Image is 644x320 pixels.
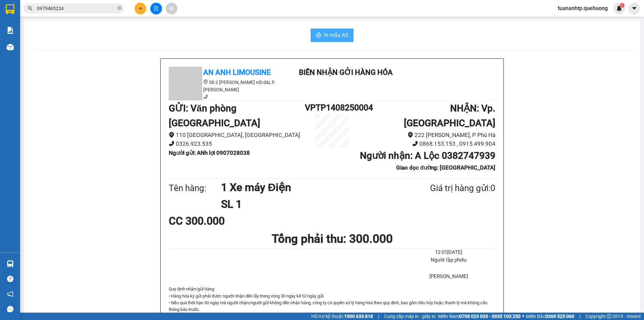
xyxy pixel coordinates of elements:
[305,101,359,114] h1: VPTP1408250004
[579,313,580,320] span: |
[169,6,174,11] span: aim
[169,230,495,248] h1: Tổng phải thu: 300.000
[621,3,623,8] span: 1
[28,6,33,11] span: search
[169,139,305,148] li: 0326.923.535
[378,313,379,320] span: |
[150,3,162,14] button: file-add
[7,44,14,51] img: warehouse-icon
[412,141,418,146] span: phone
[169,103,260,129] b: GỬI : Văn phòng [GEOGRAPHIC_DATA]
[117,6,121,10] span: close-circle
[169,300,495,313] p: • Nếu quá thời hạn 30 ngày mà người nhận/người gửi không đến nhận hàng, công ty có quyền xử lý hà...
[169,141,174,146] span: phone
[438,313,521,320] span: Miền Nam
[344,314,373,319] strong: 1900 633 818
[203,80,208,84] span: environment
[299,68,393,77] b: Biên nhận gởi hàng hóa
[397,181,495,195] div: Giá trị hàng gửi: 0
[7,260,14,267] img: warehouse-icon
[628,3,640,14] button: caret-down
[631,5,637,11] span: caret-down
[169,181,221,195] div: Tên hàng:
[359,131,495,140] li: 222 [PERSON_NAME], P Phủ Hà
[526,313,574,320] span: Miền Bắc
[316,32,321,39] span: printer
[402,256,495,264] li: Người lập phiếu
[522,315,524,318] span: ⚪️
[117,5,121,12] span: close-circle
[169,286,495,320] div: Quy định nhận/gửi hàng :
[360,150,495,161] b: Người nhận : A Lộc 0382747939
[154,6,158,11] span: file-add
[552,4,613,12] span: tuananhtp.quehuong
[169,149,250,156] b: Người gửi : ANh lợi 0907028038
[359,139,495,148] li: 0868.153.153 , 0915.499.904
[169,132,174,138] span: environment
[6,4,14,14] img: logo-vxr
[7,27,14,34] img: solution-icon
[396,164,495,171] b: Giao dọc đường: [GEOGRAPHIC_DATA]
[203,68,271,77] b: An Anh Limousine
[404,103,495,129] b: NHẬN : Vp. [GEOGRAPHIC_DATA]
[402,273,495,281] li: [PERSON_NAME]
[43,10,64,64] b: Biên nhận gởi hàng hóa
[169,79,289,93] li: Số 2 [PERSON_NAME] nối dài, P. [PERSON_NAME]
[620,3,625,8] sup: 1
[169,131,305,140] li: 110 [GEOGRAPHIC_DATA], [GEOGRAPHIC_DATA]
[169,213,276,229] div: CC 300.000
[545,314,574,319] strong: 0369 525 060
[7,276,13,282] span: question-circle
[311,313,373,320] span: Hỗ trợ kỹ thuật:
[384,313,436,320] span: Cung cấp máy in - giấy in:
[324,31,348,39] span: In mẫu A5
[408,132,413,138] span: environment
[607,314,611,319] span: copyright
[135,3,146,14] button: plus
[203,94,208,99] span: phone
[402,248,495,257] li: 12:01[DATE]
[311,29,354,42] button: printerIn mẫu A5
[169,293,495,300] p: • Hàng hóa ký gửi phải được người nhận đến lấy trong vòng 30 ngày kể từ ngày gửi.
[138,6,143,11] span: plus
[459,314,521,319] strong: 0708 023 035 - 0935 103 250
[7,306,13,312] span: message
[37,5,116,12] input: Tìm tên, số ĐT hoặc mã đơn
[221,179,397,196] h1: 1 Xe máy Điện
[7,291,13,297] span: notification
[616,5,622,11] img: icon-new-feature
[8,43,37,75] b: An Anh Limousine
[166,3,177,14] button: aim
[221,196,397,213] h1: SL 1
